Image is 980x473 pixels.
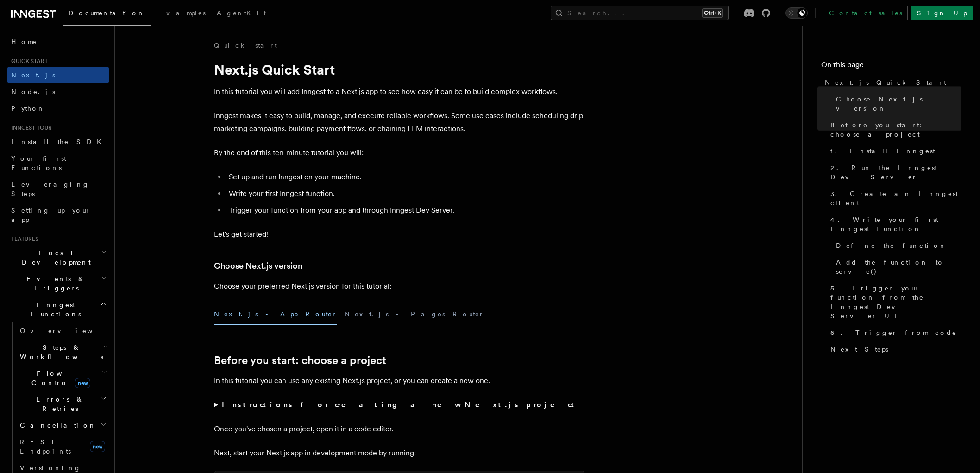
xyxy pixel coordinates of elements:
span: Flow Control [16,369,102,387]
a: Next Steps [827,341,961,358]
a: Examples [151,3,211,25]
span: new [90,441,105,452]
span: Next.js [11,71,55,79]
p: Let's get started! [214,228,584,241]
span: 2. Run the Inngest Dev Server [830,163,961,182]
span: Node.js [11,88,55,95]
span: Steps & Workflows [16,343,103,361]
span: Install the SDK [11,138,107,145]
span: Add the function to serve() [836,258,961,276]
span: Cancellation [16,421,96,430]
button: Cancellation [16,417,109,434]
a: 6. Trigger from code [827,324,961,341]
a: 4. Write your first Inngest function [827,211,961,237]
li: Set up and run Inngest on your machine. [226,170,584,183]
span: Events & Triggers [7,274,101,293]
span: Local Development [7,248,101,267]
span: Your first Functions [11,155,66,171]
a: Before you start: choose a project [827,117,961,143]
summary: Instructions for creating a new Next.js project [214,398,584,411]
button: Steps & Workflows [16,339,109,365]
button: Flow Controlnew [16,365,109,391]
span: 4. Write your first Inngest function [830,215,961,233]
span: 1. Install Inngest [830,146,935,156]
span: Setting up your app [11,207,91,223]
button: Next.js - Pages Router [345,304,484,325]
span: Versioning [20,464,81,472]
button: Toggle dark mode [785,7,808,19]
button: Search...Ctrl+K [551,6,729,20]
h1: Next.js Quick Start [214,61,584,78]
span: Next Steps [830,345,888,354]
span: Before you start: choose a project [830,120,961,139]
a: Leveraging Steps [7,176,109,202]
p: By the end of this ten-minute tutorial you will: [214,146,584,159]
span: Features [7,235,38,243]
button: Inngest Functions [7,296,109,322]
span: Choose Next.js version [836,95,961,113]
p: Once you've chosen a project, open it in a code editor. [214,423,584,435]
a: 5. Trigger your function from the Inngest Dev Server UI [827,280,961,324]
a: Your first Functions [7,150,109,176]
a: Next.js Quick Start [821,74,961,91]
span: 5. Trigger your function from the Inngest Dev Server UI [830,284,961,321]
button: Errors & Retries [16,391,109,417]
span: 3. Create an Inngest client [830,189,961,208]
a: Node.js [7,83,109,100]
a: Overview [16,322,109,339]
span: new [75,378,90,388]
span: Examples [156,9,206,17]
a: 3. Create an Inngest client [827,185,961,211]
button: Events & Triggers [7,271,109,296]
a: 1. Install Inngest [827,143,961,159]
span: Define the function [836,241,947,250]
a: Choose Next.js version [832,91,961,117]
a: Install the SDK [7,133,109,150]
li: Trigger your function from your app and through Inngest Dev Server. [226,204,584,217]
a: REST Endpointsnew [16,434,109,460]
span: REST Endpoints [20,438,71,455]
span: Home [11,37,37,46]
strong: Instructions for creating a new Next.js project [222,400,578,409]
span: Overview [20,327,115,334]
a: Documentation [63,3,151,26]
a: Setting up your app [7,202,109,228]
span: Leveraging Steps [11,181,89,197]
a: Define the function [832,237,961,254]
button: Local Development [7,245,109,271]
span: Inngest Functions [7,300,100,319]
a: Quick start [214,41,277,50]
span: Next.js Quick Start [825,78,946,87]
span: Inngest tour [7,124,52,132]
span: Errors & Retries [16,395,101,413]
h4: On this page [821,59,961,74]
a: Contact sales [823,6,908,20]
a: Before you start: choose a project [214,354,386,367]
button: Next.js - App Router [214,304,337,325]
span: AgentKit [217,9,266,17]
a: AgentKit [211,3,271,25]
span: 6. Trigger from code [830,328,957,337]
a: Next.js [7,67,109,83]
a: Python [7,100,109,117]
a: 2. Run the Inngest Dev Server [827,159,961,185]
li: Write your first Inngest function. [226,187,584,200]
a: Sign Up [911,6,973,20]
p: In this tutorial you can use any existing Next.js project, or you can create a new one. [214,374,584,387]
span: Quick start [7,57,48,65]
p: Choose your preferred Next.js version for this tutorial: [214,280,584,293]
p: Next, start your Next.js app in development mode by running: [214,447,584,460]
p: Inngest makes it easy to build, manage, and execute reliable workflows. Some use cases include sc... [214,109,584,135]
span: Python [11,105,45,112]
p: In this tutorial you will add Inngest to a Next.js app to see how easy it can be to build complex... [214,85,584,98]
a: Choose Next.js version [214,259,302,272]
kbd: Ctrl+K [702,8,723,18]
a: Add the function to serve() [832,254,961,280]
a: Home [7,33,109,50]
span: Documentation [69,9,145,17]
